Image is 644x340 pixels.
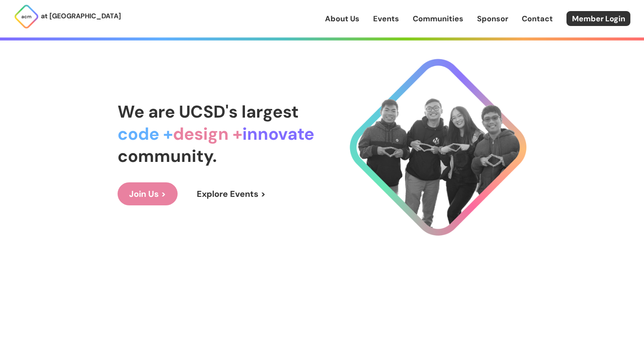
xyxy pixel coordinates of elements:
[242,123,314,145] span: innovate
[413,13,463,24] a: Communities
[118,145,217,167] span: community.
[118,101,299,123] span: We are UCSD's largest
[173,123,242,145] span: design +
[566,11,630,26] a: Member Login
[522,13,553,24] a: Contact
[14,4,39,29] img: ACM Logo
[41,11,121,22] p: at [GEOGRAPHIC_DATA]
[477,13,508,24] a: Sponsor
[325,13,359,24] a: About Us
[185,182,277,205] a: Explore Events >
[118,123,173,145] span: code +
[118,182,178,205] a: Join Us >
[350,59,526,236] img: Cool Logo
[373,13,399,24] a: Events
[14,4,121,29] a: at [GEOGRAPHIC_DATA]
